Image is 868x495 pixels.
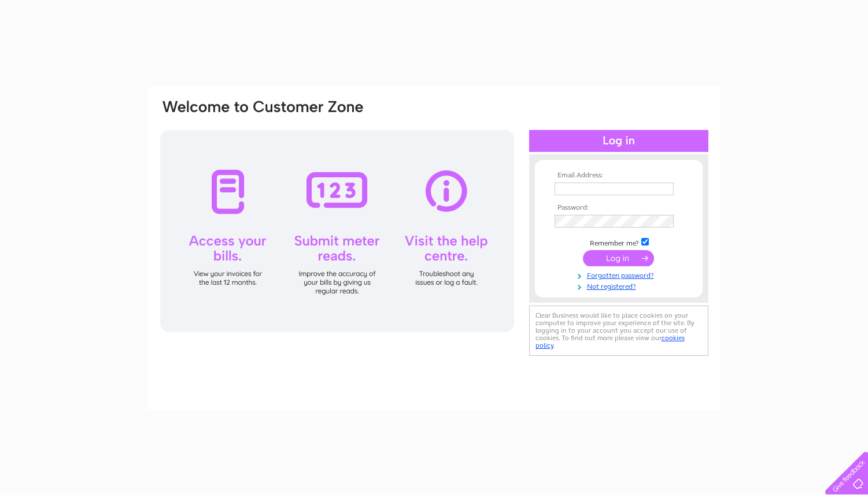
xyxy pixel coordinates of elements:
[583,250,654,266] input: Submit
[529,306,708,356] div: Clear Business would like to place cookies on your computer to improve your experience of the sit...
[552,236,686,248] td: Remember me?
[555,280,686,291] a: Not registered?
[555,269,686,280] a: Forgotten password?
[552,172,686,180] th: Email Address:
[535,334,685,349] a: cookies policy
[552,204,686,212] th: Password:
